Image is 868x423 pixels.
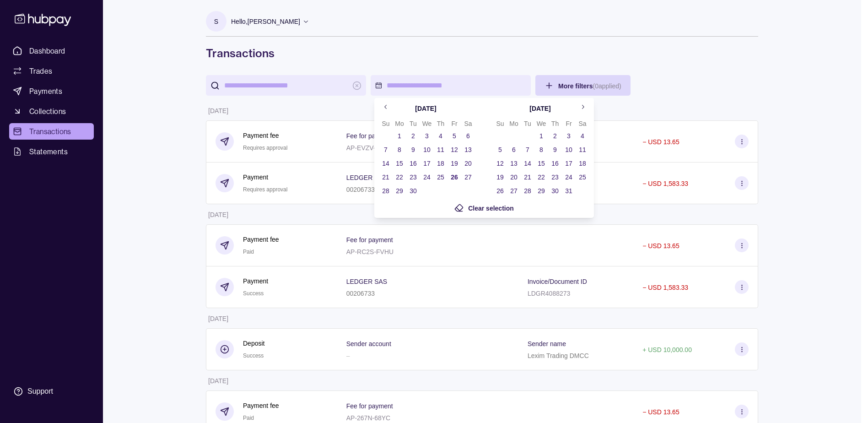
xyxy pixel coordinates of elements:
[379,157,392,170] button: 14
[549,184,561,197] button: 30
[576,130,589,142] button: 4
[448,130,461,142] button: 5
[549,157,561,170] button: 16
[448,143,461,156] button: 12
[507,157,520,170] button: 13
[393,130,406,142] button: 1
[448,171,461,184] button: 26
[535,157,548,170] button: 15
[493,118,507,129] th: Sunday
[434,130,447,142] button: 4
[521,157,534,170] button: 14
[462,157,474,170] button: 20
[393,171,406,184] button: 22
[562,143,575,156] button: 10
[393,118,406,129] th: Monday
[521,184,534,197] button: 28
[507,171,520,184] button: 20
[576,143,589,156] button: 11
[379,171,392,184] button: 21
[407,143,420,156] button: 9
[434,171,447,184] button: 25
[507,118,521,129] th: Monday
[494,184,507,197] button: 26
[393,157,406,170] button: 15
[462,143,474,156] button: 13
[576,157,589,170] button: 18
[562,157,575,170] button: 17
[421,143,433,156] button: 10
[461,118,475,129] th: Saturday
[576,118,589,129] th: Saturday
[379,101,393,114] button: Go to previous month
[407,171,420,184] button: 23
[521,143,534,156] button: 7
[468,205,514,212] span: Clear selection
[576,101,589,114] button: Go to next month
[421,130,433,142] button: 3
[562,130,575,142] button: 3
[448,157,461,170] button: 19
[548,118,562,129] th: Thursday
[529,103,550,114] div: [DATE]
[379,143,392,156] button: 7
[507,143,520,156] button: 6
[534,118,548,129] th: Wednesday
[576,171,589,184] button: 25
[535,171,548,184] button: 22
[407,130,420,142] button: 2
[535,143,548,156] button: 8
[549,130,561,142] button: 2
[462,130,474,142] button: 6
[521,171,534,184] button: 21
[420,118,434,129] th: Wednesday
[535,130,548,142] button: 1
[454,202,514,213] button: Clear selection
[421,171,433,184] button: 24
[379,118,393,129] th: Sunday
[521,118,534,129] th: Tuesday
[494,157,507,170] button: 12
[393,184,406,197] button: 29
[434,118,447,129] th: Thursday
[434,157,447,170] button: 18
[507,184,520,197] button: 27
[393,143,406,156] button: 8
[494,171,507,184] button: 19
[462,171,474,184] button: 27
[535,184,548,197] button: 29
[407,157,420,170] button: 16
[406,118,420,129] th: Tuesday
[379,184,392,197] button: 28
[562,184,575,197] button: 31
[421,157,433,170] button: 17
[494,143,507,156] button: 5
[415,103,436,114] div: [DATE]
[447,118,461,129] th: Friday
[562,118,576,129] th: Friday
[562,171,575,184] button: 24
[549,143,561,156] button: 9
[434,143,447,156] button: 11
[549,171,561,184] button: 23
[407,184,420,197] button: 30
